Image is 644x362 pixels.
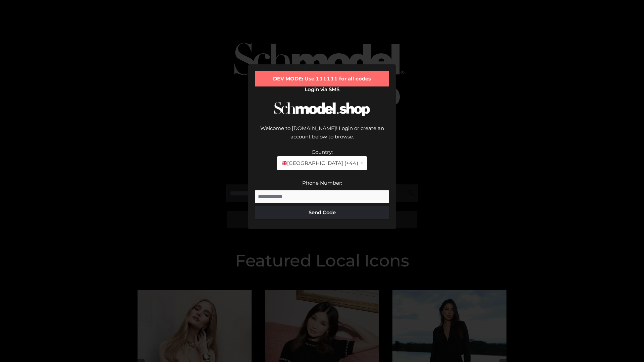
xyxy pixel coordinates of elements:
span: [GEOGRAPHIC_DATA] (+44) [281,159,358,168]
h2: Login via SMS [255,86,389,93]
button: Send Code [255,206,389,219]
img: 🇬🇧 [282,161,287,166]
img: Schmodel Logo [272,96,372,122]
label: Country: [312,149,333,155]
div: DEV MODE: Use 111111 for all codes [255,71,389,86]
div: Welcome to [DOMAIN_NAME]! Login or create an account below to browse. [255,124,389,148]
label: Phone Number: [302,180,342,186]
